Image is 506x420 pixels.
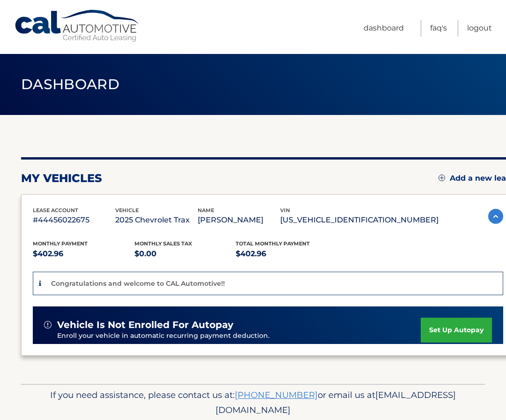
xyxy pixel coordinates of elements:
span: Dashboard [21,76,119,93]
p: [US_VEHICLE_IDENTIFICATION_NUMBER] [280,214,439,227]
a: FAQ's [430,20,447,37]
span: Total Monthly Payment [236,240,310,247]
p: $402.96 [33,247,134,260]
a: [PHONE_NUMBER] [235,389,318,400]
p: If you need assistance, please contact us at: or email us at [35,388,471,418]
p: [PERSON_NAME] [198,214,280,227]
span: Monthly sales Tax [134,240,192,247]
a: Cal Automotive [14,9,141,43]
span: vehicle is not enrolled for autopay [57,319,233,331]
a: Logout [467,20,492,37]
img: alert-white.svg [44,321,52,328]
p: $0.00 [134,247,236,260]
span: vin [280,207,290,214]
img: accordion-active.svg [488,209,503,224]
a: Dashboard [364,20,404,37]
a: set up autopay [421,318,492,343]
span: lease account [33,207,78,214]
img: add.svg [439,175,445,181]
h2: my vehicles [21,171,102,185]
p: Enroll your vehicle in automatic recurring payment deduction. [57,331,421,341]
p: 2025 Chevrolet Trax [115,214,198,227]
p: Congratulations and welcome to CAL Automotive!! [51,279,225,288]
span: Monthly Payment [33,240,88,247]
p: #44456022675 [33,214,115,227]
span: name [198,207,214,214]
p: $402.96 [236,247,337,260]
span: vehicle [115,207,139,214]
